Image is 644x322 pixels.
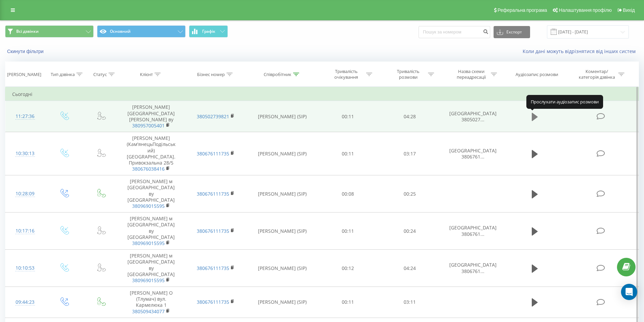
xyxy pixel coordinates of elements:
div: Аудіозапис розмови [516,72,558,77]
td: [PERSON_NAME] (SIP) [248,132,317,175]
span: [GEOGRAPHIC_DATA] 3806761... [449,147,497,160]
div: Прослухати аудіозапис розмови [526,95,603,108]
td: [PERSON_NAME] (SIP) [248,287,317,318]
td: 00:25 [379,175,441,213]
td: 00:11 [317,101,379,132]
div: Open Intercom Messenger [621,284,637,300]
a: 380969015595 [132,203,165,209]
span: Налаштування профілю [559,7,612,13]
a: 380957005401 [132,122,165,129]
div: Назва схеми переадресації [453,69,489,80]
div: Клієнт [140,72,153,77]
button: Графік [189,25,228,38]
div: 10:17:16 [12,224,38,238]
div: Статус [93,72,107,77]
td: 04:28 [379,101,441,132]
a: 380676111735 [197,299,229,305]
button: Скинути фільтри [5,48,47,54]
td: [PERSON_NAME] (SIP) [248,213,317,250]
a: Коли дані можуть відрізнятися вiд інших систем [523,48,639,54]
div: 10:10:53 [12,262,38,275]
div: 10:28:09 [12,187,38,200]
td: 00:12 [317,250,379,287]
td: 04:24 [379,250,441,287]
td: [PERSON_NAME] О (Тлумач) вул. Кармелюка 1 [119,287,183,318]
a: 380969015595 [132,240,165,246]
a: 380676111735 [197,150,229,157]
a: 380676111735 [197,191,229,197]
button: Експорт [494,26,530,38]
td: [PERSON_NAME] м [GEOGRAPHIC_DATA] ву [GEOGRAPHIC_DATA] [119,213,183,250]
span: [GEOGRAPHIC_DATA] 3806761... [449,262,497,274]
a: 380969015595 [132,277,165,283]
span: Всі дзвінки [16,29,39,34]
div: Співробітник [264,72,291,77]
div: [PERSON_NAME] [7,72,41,77]
td: 00:08 [317,175,379,213]
span: Графік [202,29,215,34]
td: [PERSON_NAME] м [GEOGRAPHIC_DATA] ву [GEOGRAPHIC_DATA] [119,175,183,213]
div: Тривалість розмови [390,69,426,80]
div: Тривалість очікування [328,69,364,80]
td: [PERSON_NAME] (SIP) [248,101,317,132]
span: [GEOGRAPHIC_DATA] 3805027... [449,110,497,123]
div: Коментар/категорія дзвінка [577,69,617,80]
button: Основний [97,25,186,38]
td: [PERSON_NAME] (SIP) [248,250,317,287]
div: Тип дзвінка [51,72,75,77]
a: 380509434077 [132,308,165,315]
td: 03:17 [379,132,441,175]
div: 10:30:13 [12,147,38,160]
div: 09:44:23 [12,296,38,309]
td: 00:11 [317,213,379,250]
td: [PERSON_NAME] [GEOGRAPHIC_DATA][PERSON_NAME] ву [119,101,183,132]
td: 00:11 [317,132,379,175]
span: Вихід [623,7,635,13]
span: [GEOGRAPHIC_DATA] 3806761... [449,224,497,237]
a: 380676111735 [197,228,229,234]
button: Всі дзвінки [5,25,94,38]
span: Реферальна програма [498,7,547,13]
td: 00:24 [379,213,441,250]
a: 380676038416 [132,166,165,172]
input: Пошук за номером [419,26,490,38]
td: [PERSON_NAME] (Кам'янецьПодільський) [GEOGRAPHIC_DATA]. Привокзальна 28/5 [119,132,183,175]
td: 00:11 [317,287,379,318]
a: 380502739821 [197,113,229,120]
td: 03:11 [379,287,441,318]
td: [PERSON_NAME] (SIP) [248,175,317,213]
div: Бізнес номер [197,72,225,77]
div: 11:27:36 [12,110,38,123]
td: Сьогодні [5,88,639,101]
td: [PERSON_NAME] м [GEOGRAPHIC_DATA] ву [GEOGRAPHIC_DATA] [119,250,183,287]
a: 380676111735 [197,265,229,271]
